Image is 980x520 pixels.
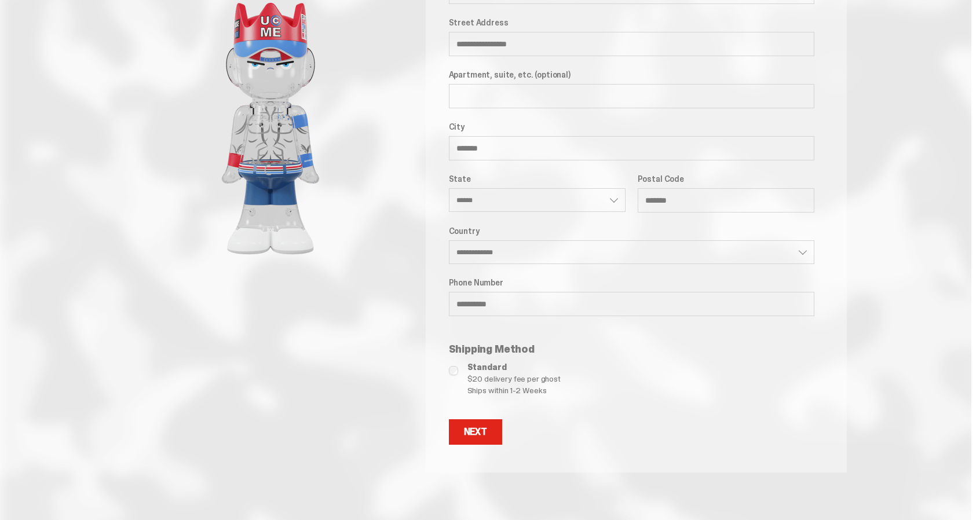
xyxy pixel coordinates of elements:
[449,278,815,287] label: Phone Number
[449,18,815,27] label: Street Address
[467,384,815,396] span: Ships within 1-2 Weeks
[449,419,502,445] button: Next
[638,174,815,184] label: Postal Code
[449,344,815,354] p: Shipping Method
[449,226,815,236] label: Country
[449,70,815,79] label: Apartment, suite, etc. (optional)
[467,373,815,384] span: $20 delivery fee per ghost
[467,361,815,373] span: Standard
[464,427,487,437] div: Next
[449,122,815,131] label: City
[449,174,626,184] label: State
